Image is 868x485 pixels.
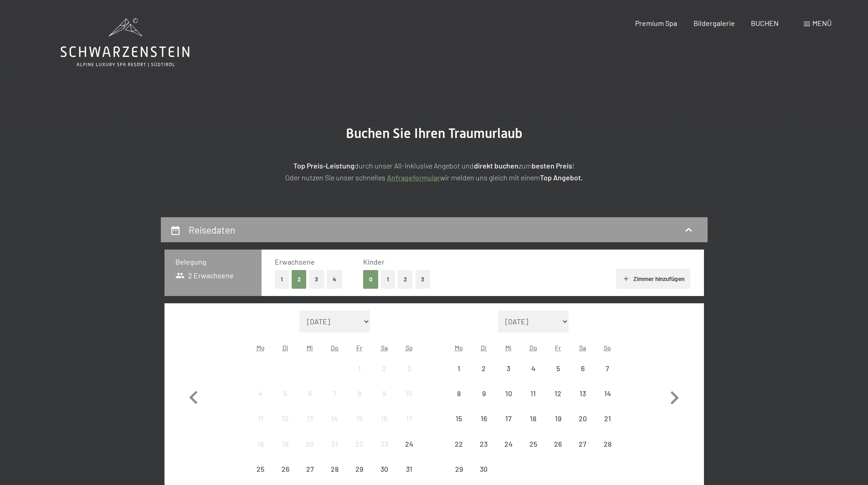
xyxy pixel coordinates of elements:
div: Anreise nicht möglich [496,381,521,406]
div: 19 [274,440,297,463]
div: Wed Sep 17 2025 [496,406,521,431]
div: Thu Aug 21 2025 [323,431,347,456]
div: Sat Sep 13 2025 [570,381,595,406]
div: Tue Aug 05 2025 [273,381,298,406]
div: Tue Sep 02 2025 [472,356,496,381]
div: Thu Sep 18 2025 [521,406,545,431]
div: Anreise nicht möglich [595,406,620,431]
div: Tue Sep 16 2025 [472,406,496,431]
div: Anreise nicht möglich [347,406,372,431]
div: 17 [397,415,420,438]
abbr: Sonntag [406,344,413,352]
div: Anreise nicht möglich [248,431,273,456]
button: 3 [416,270,431,289]
strong: Top Preis-Leistung [293,161,354,170]
div: Anreise nicht möglich [372,356,396,381]
div: Thu Sep 11 2025 [521,381,545,406]
div: 22 [447,440,470,463]
button: 1 [275,270,289,289]
div: 14 [596,390,619,413]
div: Mon Sep 22 2025 [447,431,471,456]
a: BUCHEN [751,19,779,27]
div: Anreise nicht möglich [472,356,496,381]
div: 12 [546,390,569,413]
div: Anreise nicht möglich [570,431,595,456]
div: 1 [348,365,371,388]
h3: Belegung [175,257,251,267]
abbr: Samstag [381,344,388,352]
p: durch unser All-inklusive Angebot und zum ! Oder nutzen Sie unser schnelles wir melden uns gleich... [206,160,662,183]
div: Anreise nicht möglich [521,406,545,431]
div: 18 [249,440,272,463]
div: 6 [298,390,321,413]
div: Anreise nicht möglich [396,406,421,431]
div: Sun Aug 03 2025 [396,356,421,381]
div: Tue Aug 26 2025 [273,457,298,481]
div: Anreise nicht möglich [323,457,347,481]
button: 4 [327,270,342,289]
div: 13 [571,390,594,413]
div: Anreise nicht möglich [595,431,620,456]
div: Anreise nicht möglich [521,356,545,381]
div: Thu Aug 28 2025 [323,457,347,481]
div: 4 [249,390,272,413]
div: Sat Sep 20 2025 [570,406,595,431]
div: Anreise nicht möglich [447,356,471,381]
div: Sun Sep 28 2025 [595,431,620,456]
abbr: Freitag [356,344,362,352]
div: Wed Aug 13 2025 [298,406,322,431]
div: Anreise nicht möglich [273,457,298,481]
div: Mon Aug 04 2025 [248,381,273,406]
div: Anreise nicht möglich [545,356,570,381]
div: 8 [447,390,470,413]
div: Tue Aug 12 2025 [273,406,298,431]
div: Anreise nicht möglich [396,457,421,481]
div: 10 [397,390,420,413]
div: Fri Aug 01 2025 [347,356,372,381]
h2: Reisedaten [189,224,235,235]
div: Wed Aug 20 2025 [298,431,322,456]
div: Mon Aug 18 2025 [248,431,273,456]
div: Anreise nicht möglich [447,431,471,456]
div: Fri Sep 05 2025 [545,356,570,381]
button: 2 [398,270,413,289]
div: Anreise nicht möglich [545,381,570,406]
div: Sat Sep 06 2025 [570,356,595,381]
div: Anreise nicht möglich [496,356,521,381]
div: 11 [249,415,272,438]
div: Anreise nicht möglich [472,406,496,431]
div: Tue Aug 19 2025 [273,431,298,456]
div: Sun Sep 07 2025 [595,356,620,381]
div: 18 [522,415,544,438]
div: 7 [324,390,346,413]
div: 6 [571,365,594,388]
div: Fri Sep 12 2025 [545,381,570,406]
div: Anreise nicht möglich [521,431,545,456]
abbr: Dienstag [282,344,288,352]
div: 13 [298,415,321,438]
div: Anreise nicht möglich [447,381,471,406]
div: Anreise nicht möglich [248,457,273,481]
div: Anreise nicht möglich [273,406,298,431]
div: Mon Sep 29 2025 [447,457,471,481]
div: 23 [373,440,395,463]
div: Anreise nicht möglich [298,406,322,431]
abbr: Samstag [579,344,586,352]
div: Anreise nicht möglich [447,406,471,431]
div: 10 [497,390,520,413]
span: 2 Erwachsene [175,271,234,281]
span: Premium Spa [635,19,677,27]
div: Fri Aug 15 2025 [347,406,372,431]
div: 11 [522,390,544,413]
div: 9 [473,390,495,413]
div: Sat Sep 27 2025 [570,431,595,456]
div: Sat Aug 02 2025 [372,356,396,381]
div: Sat Aug 23 2025 [372,431,396,456]
div: Sun Sep 21 2025 [595,406,620,431]
div: Anreise nicht möglich [347,457,372,481]
abbr: Donnerstag [529,344,537,352]
div: Thu Aug 07 2025 [323,381,347,406]
div: Wed Sep 24 2025 [496,431,521,456]
div: Thu Aug 14 2025 [323,406,347,431]
abbr: Montag [455,344,463,352]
